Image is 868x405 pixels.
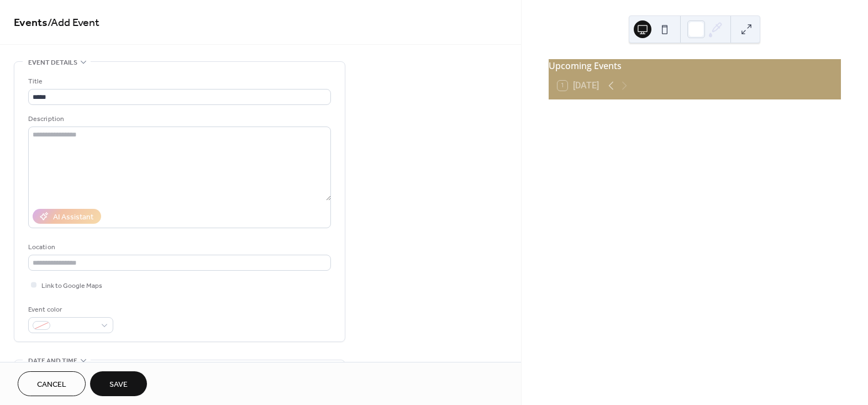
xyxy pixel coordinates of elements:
[109,379,128,391] span: Save
[28,355,77,367] span: Date and time
[90,371,147,396] button: Save
[549,59,841,72] div: Upcoming Events
[28,304,111,315] div: Event color
[18,371,86,396] button: Cancel
[37,379,66,391] span: Cancel
[48,12,99,34] span: / Add Event
[14,12,48,34] a: Events
[28,76,329,87] div: Title
[41,280,102,292] span: Link to Google Maps
[557,106,832,118] div: No upcoming events
[28,241,329,253] div: Location
[28,57,77,69] span: Event details
[28,113,329,125] div: Description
